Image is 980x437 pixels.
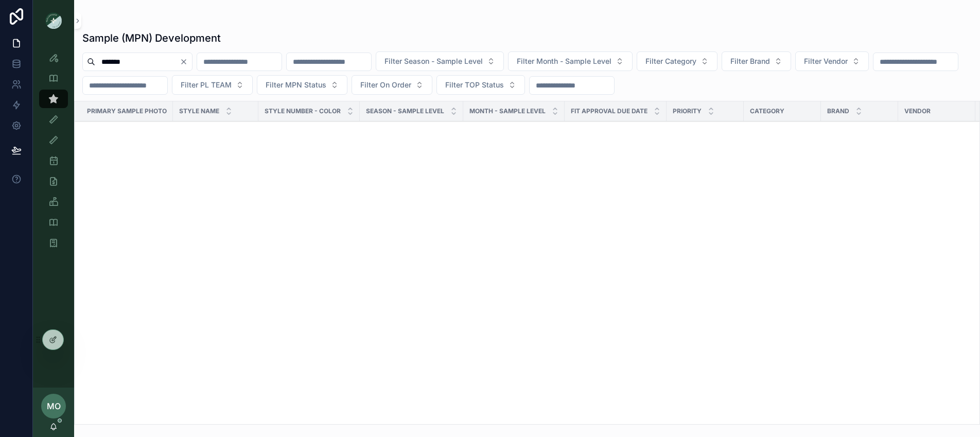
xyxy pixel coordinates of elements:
[45,12,62,29] img: App logo
[47,400,61,412] span: MO
[82,31,221,45] h1: Sample (MPN) Development
[172,75,253,95] button: Select Button
[366,107,444,115] span: Season - Sample Level
[469,107,546,115] span: MONTH - SAMPLE LEVEL
[795,51,869,71] button: Select Button
[750,107,784,115] span: Category
[257,75,347,95] button: Select Button
[904,107,931,115] span: Vendor
[384,56,483,66] span: Filter Season - Sample Level
[445,80,504,90] span: Filter TOP Status
[265,107,341,115] span: Style Number - Color
[722,51,791,71] button: Select Button
[376,51,504,71] button: Select Button
[33,41,74,266] div: scrollable content
[360,80,411,90] span: Filter On Order
[517,56,611,66] span: Filter Month - Sample Level
[730,56,770,66] span: Filter Brand
[571,107,647,115] span: Fit Approval Due Date
[181,80,232,90] span: Filter PL TEAM
[673,107,702,115] span: PRIORITY
[436,75,525,95] button: Select Button
[637,51,717,71] button: Select Button
[645,56,696,66] span: Filter Category
[180,58,192,66] button: Clear
[87,107,167,115] span: Primary Sample Photo
[179,107,219,115] span: Style Name
[827,107,849,115] span: Brand
[804,56,848,66] span: Filter Vendor
[266,80,326,90] span: Filter MPN Status
[352,75,432,95] button: Select Button
[508,51,633,71] button: Select Button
